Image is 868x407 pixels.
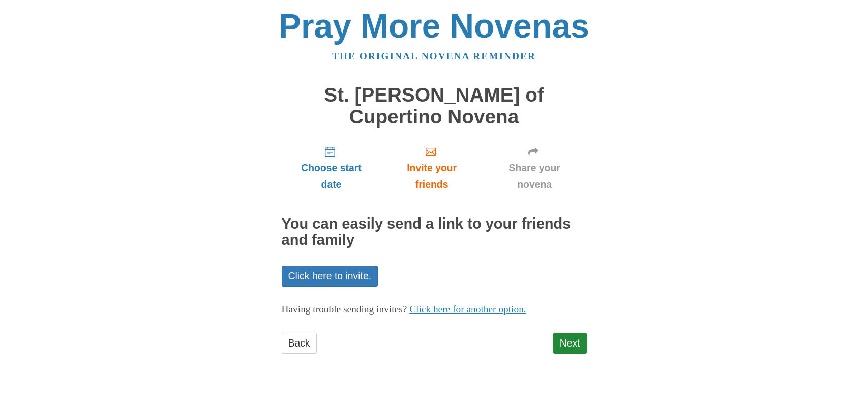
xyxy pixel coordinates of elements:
[292,160,371,193] span: Choose start date
[282,304,407,315] span: Having trouble sending invites?
[332,51,536,61] a: The original novena reminder
[282,333,317,354] a: Back
[553,333,587,354] a: Next
[381,138,482,198] a: Invite your friends
[483,138,587,198] a: Share your novena
[282,266,378,287] a: Click here to invite.
[282,84,587,128] h1: St. [PERSON_NAME] of Cupertino Novena
[391,160,472,193] span: Invite your friends
[279,7,589,45] a: Pray More Novenas
[493,160,577,193] span: Share your novena
[409,304,526,315] a: Click here for another option.
[282,216,587,248] h2: You can easily send a link to your friends and family
[282,138,381,198] a: Choose start date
